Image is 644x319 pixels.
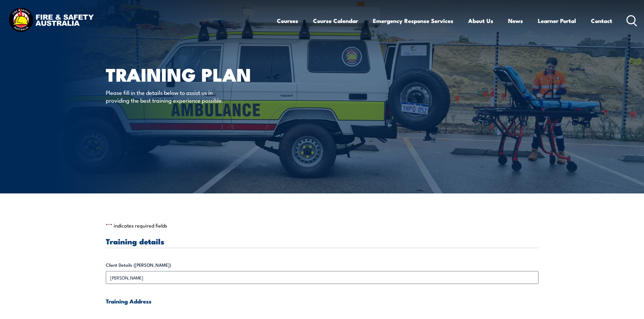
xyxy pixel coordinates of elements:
label: Client Details ([PERSON_NAME]) [106,262,539,268]
a: News [508,12,523,30]
h3: Training details [106,237,539,245]
a: Contact [591,12,612,30]
a: Learner Portal [538,12,576,30]
a: Emergency Response Services [373,12,453,30]
a: Course Calendar [313,12,358,30]
p: Please fill in the details below to assist us in providing the best training experience possible. [106,88,229,104]
p: " " indicates required fields [106,222,539,229]
h4: Training Address [106,297,539,305]
h1: Training plan [106,66,273,82]
a: About Us [468,12,493,30]
a: Courses [277,12,298,30]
